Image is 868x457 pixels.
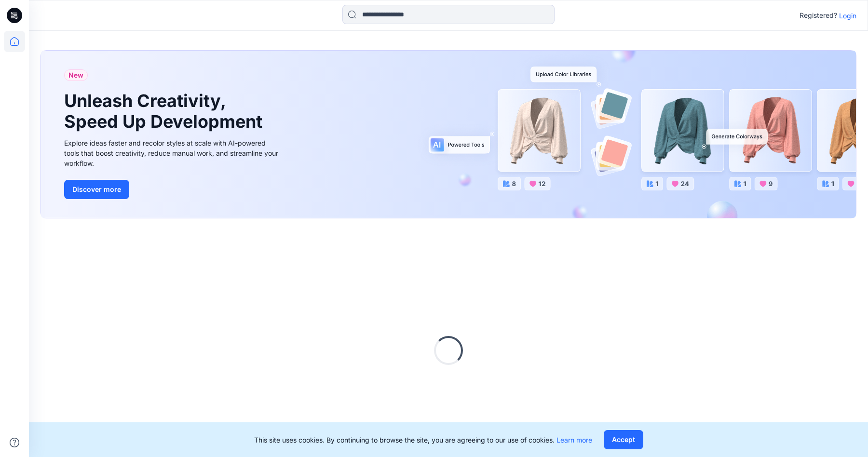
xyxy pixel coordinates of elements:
[64,180,281,199] a: Discover more
[800,10,837,21] p: Registered?
[839,11,856,21] p: Login
[64,91,267,132] h1: Unleash Creativity, Speed Up Development
[556,436,592,444] a: Learn more
[64,138,281,168] div: Explore ideas faster and recolor styles at scale with AI-powered tools that boost creativity, red...
[68,69,83,81] span: New
[64,180,129,199] button: Discover more
[604,430,643,449] button: Accept
[254,435,592,445] p: This site uses cookies. By continuing to browse the site, you are agreeing to our use of cookies.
